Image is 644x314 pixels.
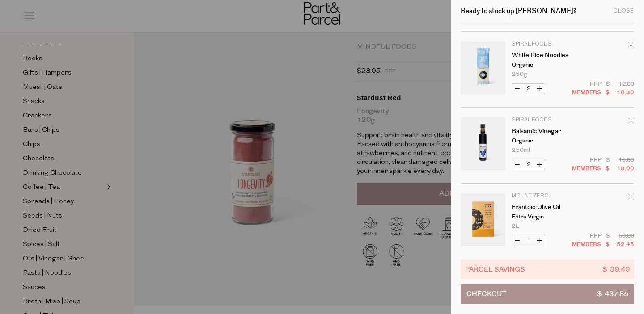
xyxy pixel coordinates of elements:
p: Organic [512,62,581,68]
div: Remove White Rice Noodles [628,40,634,52]
input: QTY Balsamic Vinegar [523,159,534,170]
input: QTY White Rice Noodles [523,84,534,94]
span: $ 39.40 [602,264,630,274]
div: Remove Frantoio Olive Oil [628,192,634,204]
input: QTY Frantoio Olive Oil [523,235,534,246]
p: Extra Virgin [512,214,581,220]
span: Checkout [466,285,506,303]
span: $ 437.85 [597,285,628,303]
div: Remove Balsamic Vinegar [628,116,634,128]
div: Close [613,8,634,14]
a: Frantoio Olive Oil [512,204,581,210]
h2: Ready to stock up [PERSON_NAME]? [461,8,576,14]
p: Mount Zero [512,193,581,199]
button: Checkout$ 437.85 [461,284,634,304]
a: White Rice Noodles [512,52,581,59]
p: Spiral Foods [512,117,581,123]
span: 2L [512,223,519,229]
p: Organic [512,138,581,144]
a: Balsamic Vinegar [512,128,581,134]
span: Parcel Savings [465,264,525,274]
p: Spiral Foods [512,42,581,47]
span: 250g [512,71,527,77]
span: 250ml [512,147,530,153]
